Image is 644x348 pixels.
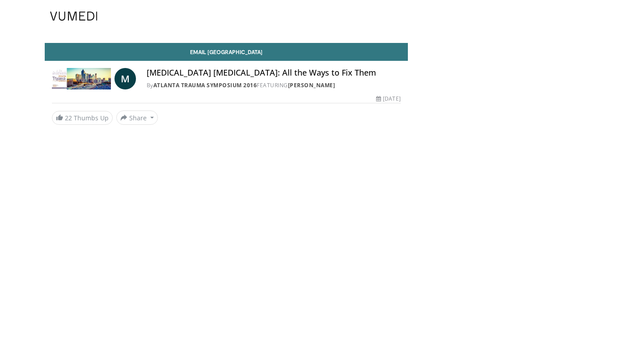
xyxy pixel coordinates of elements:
a: 22 Thumbs Up [52,111,113,125]
div: By FEATURING [147,81,401,89]
button: Share [116,110,158,125]
h4: [MEDICAL_DATA] [MEDICAL_DATA]: All the Ways to Fix Them [147,68,401,78]
div: [DATE] [376,95,400,103]
a: [PERSON_NAME] [288,81,335,89]
a: Email [GEOGRAPHIC_DATA] [45,43,408,61]
span: 22 [65,114,72,122]
a: Atlanta Trauma Symposium 2016 [153,81,257,89]
a: M [114,68,136,89]
img: VuMedi Logo [50,12,97,21]
img: Atlanta Trauma Symposium 2016 [52,68,111,89]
